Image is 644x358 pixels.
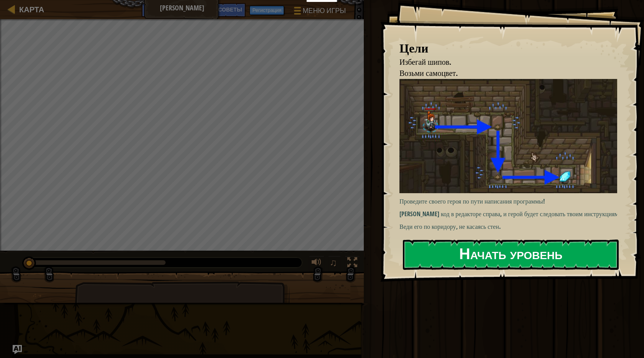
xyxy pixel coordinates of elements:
[345,256,360,271] button: Переключить в полноэкранный режим
[252,7,281,13] ya-tr-span: Регистрация
[459,243,562,264] ya-tr-span: Начать уровень
[302,6,346,15] ya-tr-span: Меню игры
[399,210,620,218] ya-tr-span: [PERSON_NAME] код в редакторе справа, и герой будет следовать твоим инструкциям.
[13,345,22,354] button: Спросите ИИ
[309,256,324,271] button: Регулировать громкость
[399,68,458,78] span: Возьми самоцвет.
[250,6,284,15] button: Регистрация
[399,39,428,56] ya-tr-span: Цели
[390,68,615,79] li: Возьми самоцвет.
[399,79,623,194] img: Подземелья Китгарда
[399,222,501,231] ya-tr-span: Веди его по коридору, не касаясь стен.
[399,197,545,205] ya-tr-span: Проведите своего героя по пути написания программы!
[145,6,210,13] span: Спросите [PERSON_NAME]
[288,3,350,21] button: Меню игры
[141,3,214,17] button: Спросите ИИ
[403,240,619,270] button: Начать уровень
[399,57,451,67] span: Избегай шипов.
[19,4,44,15] ya-tr-span: Карта
[330,257,337,268] ya-tr-span: ♫
[218,6,242,13] ya-tr-span: Советы
[15,4,44,15] a: Карта
[328,256,341,271] button: ♫
[390,57,615,68] li: Избегай шипов.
